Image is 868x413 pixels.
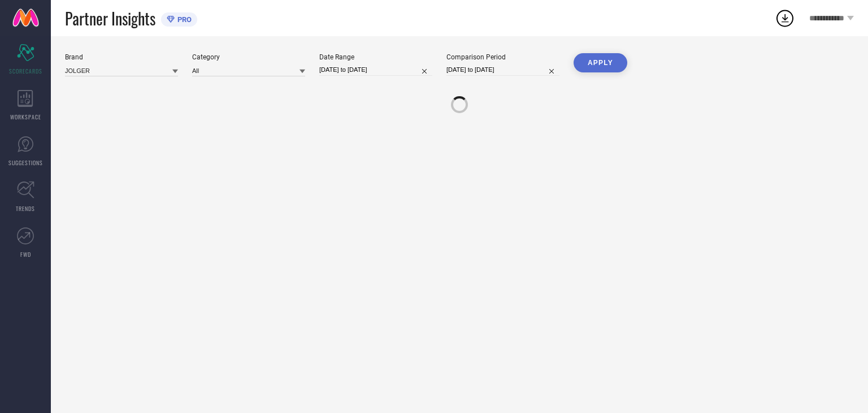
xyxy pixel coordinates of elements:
div: Date Range [319,53,432,61]
span: PRO [175,15,192,24]
input: Select comparison period [446,64,559,76]
span: TRENDS [16,204,35,213]
div: Brand [65,53,178,61]
div: Open download list [775,8,795,28]
input: Select date range [319,64,432,76]
span: WORKSPACE [10,113,41,121]
div: Comparison Period [446,53,559,61]
span: SCORECARDS [9,67,42,75]
span: Partner Insights [65,7,155,30]
div: Category [192,53,305,61]
button: APPLY [574,53,627,72]
span: FWD [20,250,31,259]
span: SUGGESTIONS [8,158,43,167]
